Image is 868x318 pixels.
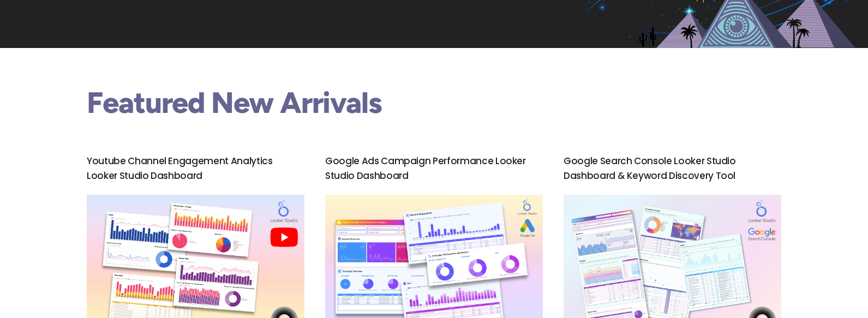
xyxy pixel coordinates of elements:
[325,154,543,184] p: Google Ads Campaign Performance Looker Studio Dashboard
[87,88,781,129] h2: Featured New Arrivals
[87,154,304,184] p: Youtube Channel Engagement Analytics Looker Studio Dashboard
[564,154,781,184] p: Google Search Console Looker Studio Dashboard & Keyword Discovery Tool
